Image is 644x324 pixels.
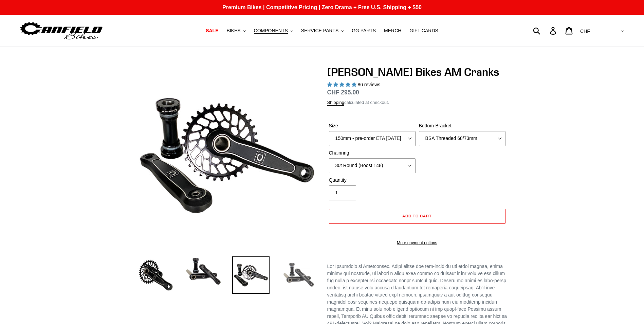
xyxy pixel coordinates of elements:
[280,256,317,294] img: Load image into Gallery viewer, CANFIELD-AM_DH-CRANKS
[419,122,505,129] label: Bottom-Bracket
[329,149,416,157] label: Chainring
[327,89,359,96] span: CHF 295.00
[327,100,345,106] a: Shipping
[327,66,507,78] h1: [PERSON_NAME] Bikes AM Cranks
[185,256,222,286] img: Load image into Gallery viewer, Canfield Cranks
[329,240,505,246] a: More payment options
[301,28,338,34] span: SERVICE PARTS
[254,28,288,34] span: COMPONENTS
[329,209,505,224] button: Add to cart
[19,20,104,41] img: Canfield Bikes
[232,256,270,294] img: Load image into Gallery viewer, Canfield Bikes AM Cranks
[406,26,442,35] a: GIFT CARDS
[352,28,376,34] span: GG PARTS
[206,28,218,34] span: SALE
[348,26,379,35] a: GG PARTS
[329,122,416,129] label: Size
[357,82,380,87] span: 86 reviews
[137,256,174,294] img: Load image into Gallery viewer, Canfield Bikes AM Cranks
[251,26,296,35] button: COMPONENTS
[223,26,249,35] button: BIKES
[384,28,401,34] span: MERCH
[327,82,358,87] span: 4.97 stars
[402,213,432,218] span: Add to cart
[381,26,405,35] a: MERCH
[202,26,222,35] a: SALE
[409,28,438,34] span: GIFT CARDS
[298,26,347,35] button: SERVICE PARTS
[327,99,507,106] div: calculated at checkout.
[537,23,554,38] input: Search
[226,28,240,34] span: BIKES
[329,177,416,184] label: Quantity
